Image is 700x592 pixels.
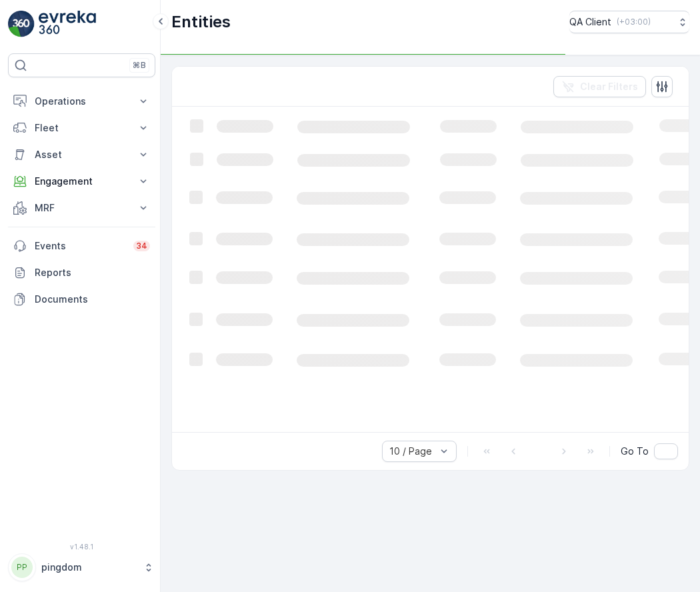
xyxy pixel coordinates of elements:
[35,148,129,161] p: Asset
[569,11,689,33] button: QA Client(+03:00)
[8,168,155,195] button: Engagement
[133,60,146,71] p: ⌘B
[39,11,96,37] img: logo_light-DOdMpM7g.png
[41,561,137,574] p: pingdom
[8,286,155,313] a: Documents
[35,266,150,279] p: Reports
[8,553,155,581] button: PPpingdom
[136,241,147,251] p: 34
[580,80,638,93] p: Clear Filters
[8,141,155,168] button: Asset
[171,11,231,33] p: Entities
[8,195,155,221] button: MRF
[35,121,129,135] p: Fleet
[8,11,35,37] img: logo
[8,543,155,551] span: v 1.48.1
[8,115,155,141] button: Fleet
[553,76,646,97] button: Clear Filters
[617,17,651,27] p: ( +03:00 )
[8,233,155,259] a: Events34
[569,15,611,29] p: QA Client
[35,201,129,215] p: MRF
[35,175,129,188] p: Engagement
[35,293,150,306] p: Documents
[8,259,155,286] a: Reports
[11,557,33,578] div: PP
[35,239,125,253] p: Events
[8,88,155,115] button: Operations
[35,95,129,108] p: Operations
[621,445,649,458] span: Go To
